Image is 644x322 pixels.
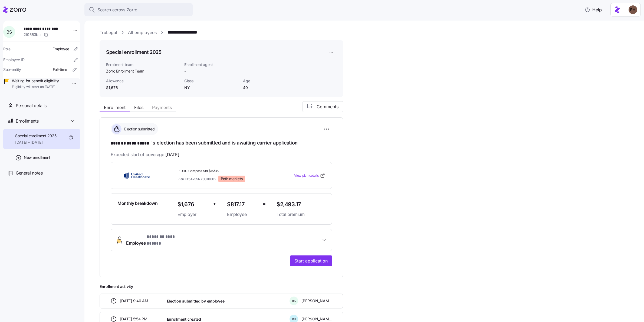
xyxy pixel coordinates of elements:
[106,85,180,90] span: $1,676
[106,78,180,84] span: Allowance
[167,298,225,304] span: Election submitted by employee
[178,177,216,181] span: Plan ID: 54235NY0010002
[16,118,38,124] span: Enrollments
[178,200,209,209] span: $1,676
[629,5,637,14] img: c3c218ad70e66eeb89914ccc98a2927c
[178,169,272,173] span: P UHC Compass Std $15/35
[277,211,325,218] span: Total premium
[3,67,21,72] span: Sub-entity
[111,139,332,147] h1: 's election has been submitted and is awaiting carrier application
[292,318,296,321] span: R H
[227,211,258,218] span: Employee
[106,49,162,55] h1: Special enrollment 2025
[294,173,319,178] span: View plan details
[184,78,239,84] span: Class
[128,29,157,36] a: All employees
[104,105,126,110] span: Enrollment
[53,67,67,72] span: Full-time
[24,32,41,37] span: 2f9553bc
[68,57,69,63] span: -
[15,140,57,145] span: [DATE] - [DATE]
[303,101,343,112] button: Comments
[52,46,69,52] span: Employee
[12,78,59,84] span: Waiting for benefit eligibility
[317,103,339,110] span: Comments
[152,105,172,110] span: Payments
[15,133,57,139] span: Special enrollment 2025
[134,105,143,110] span: Files
[84,3,193,16] button: Search across Zorro...
[262,200,266,208] span: =
[292,300,296,303] span: B S
[106,62,180,67] span: Enrollment team
[120,316,147,322] span: [DATE] 5:54 PM
[6,30,12,34] span: B S
[3,46,11,52] span: Role
[290,255,332,266] button: Start application
[106,68,180,74] span: Zorro Enrollment Team
[301,316,332,322] span: [PERSON_NAME]
[227,200,258,209] span: $817.17
[117,169,156,182] img: UnitedHealthcare
[184,62,239,67] span: Enrollment agent
[126,234,189,247] span: Employee
[213,200,216,208] span: +
[294,258,328,264] span: Start application
[165,151,179,158] span: [DATE]
[243,85,297,90] span: 40
[123,126,155,132] span: Election submitted
[167,317,201,322] span: Enrollment created
[3,57,25,63] span: Employee ID
[100,29,117,36] a: TruLegal
[301,298,332,304] span: [PERSON_NAME]
[120,298,148,304] span: [DATE] 9:40 AM
[243,78,297,84] span: Age
[97,6,141,13] span: Search across Zorro...
[16,170,43,176] span: General notes
[277,200,325,209] span: $2,493.17
[24,155,50,160] span: New enrollment
[12,85,59,89] span: Eligibility will start on [DATE]
[100,284,343,289] span: Enrollment activity
[585,6,602,13] span: Help
[294,173,325,178] a: View plan details
[117,200,158,207] span: Monthly breakdown
[111,151,179,158] span: Expected start of coverage
[580,4,606,15] button: Help
[184,85,239,90] span: NY
[221,176,243,181] span: Both markets
[178,211,209,218] span: Employer
[184,68,186,74] span: -
[16,102,47,109] span: Personal details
